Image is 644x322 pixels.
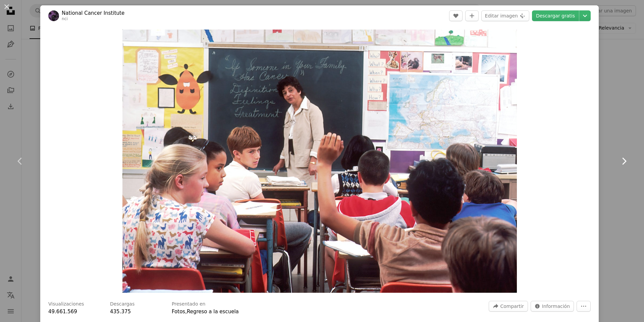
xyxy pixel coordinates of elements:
img: Ve al perfil de National Cancer Institute [48,10,59,21]
span: Compartir [500,301,524,311]
button: Editar imagen [481,10,529,21]
a: Siguiente [604,129,644,193]
a: National Cancer Institute [62,10,124,16]
button: Más acciones [577,301,591,312]
span: 435.375 [110,309,131,315]
img: Mujer de pie frente a los niños [122,30,517,293]
a: nci [62,16,68,21]
span: , [185,309,187,315]
a: Fotos [172,309,185,315]
span: Información [542,301,570,311]
a: Descargar gratis [532,10,579,21]
button: Estadísticas sobre esta imagen [531,301,574,312]
button: Elegir el tamaño de descarga [579,10,591,21]
h3: Presentado en [172,301,206,308]
a: Regreso a la escuela [187,309,239,315]
button: Añade a la colección [465,10,479,21]
span: 49.661.569 [48,309,77,315]
button: Me gusta [449,10,463,21]
h3: Visualizaciones [48,301,84,308]
button: Compartir esta imagen [489,301,528,312]
button: Ampliar en esta imagen [122,30,517,293]
h3: Descargas [110,301,135,308]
